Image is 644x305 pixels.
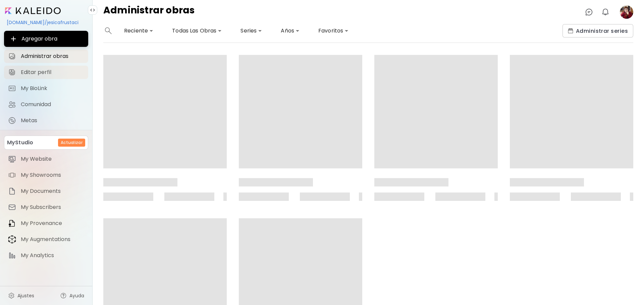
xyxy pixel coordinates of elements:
[103,24,113,37] button: search
[8,203,16,211] img: item
[4,217,88,230] a: itemMy Provenance
[9,35,83,43] span: Agregar obra
[21,252,84,259] span: My Analytics
[568,28,573,33] img: collections
[21,172,84,178] span: My Showrooms
[21,156,84,162] span: My Website
[105,27,112,34] img: search
[4,66,88,79] a: Editar perfil iconEditar perfil
[61,140,83,146] h6: Actualizar
[4,152,88,166] a: itemMy Website
[60,292,67,299] img: help
[4,201,88,214] a: itemMy Subscribers
[17,292,34,299] span: Ajustes
[21,117,84,124] span: Metas
[8,84,16,92] img: My BioLink icon
[8,187,16,195] img: item
[585,8,593,16] img: chatIcon
[21,236,84,243] span: My Augmentations
[21,204,84,211] span: My Subscribers
[8,251,16,259] img: item
[4,233,88,246] a: itemMy Augmentations
[4,31,88,47] button: Agregar obra
[7,139,33,147] p: MyStudio
[4,249,88,262] a: itemMy Analytics
[8,171,16,179] img: item
[568,27,628,34] span: Administrar series
[8,100,16,108] img: Comunidad icon
[278,25,302,36] div: Años
[8,117,16,125] img: Metas icon
[4,50,88,63] a: Administrar obras iconAdministrar obras
[4,98,88,111] a: Comunidad iconComunidad
[8,292,15,299] img: settings
[4,184,88,198] a: itemMy Documents
[238,25,265,36] div: Series
[4,289,38,302] a: Ajustes
[8,52,16,60] img: Administrar obras icon
[4,114,88,127] a: completeMetas iconMetas
[8,235,16,244] img: item
[562,24,633,37] button: collectionsAdministrar series
[21,85,84,92] span: My BioLink
[69,292,84,299] span: Ayuda
[21,220,84,227] span: My Provenance
[4,17,88,28] div: [DOMAIN_NAME]/jesicafrustaci
[8,219,16,227] img: item
[169,25,224,36] div: Todas Las Obras
[21,101,84,108] span: Comunidad
[21,53,84,60] span: Administrar obras
[21,69,84,76] span: Editar perfil
[601,8,609,16] img: bellIcon
[56,289,88,302] a: Ayuda
[4,168,88,182] a: itemMy Showrooms
[8,68,16,76] img: Editar perfil icon
[600,6,611,18] button: bellIcon
[90,7,95,13] img: collapse
[4,82,88,95] a: completeMy BioLink iconMy BioLink
[121,25,156,36] div: Reciente
[21,188,84,195] span: My Documents
[103,5,195,19] h4: Administrar obras
[8,155,16,163] img: item
[316,25,351,36] div: Favoritos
